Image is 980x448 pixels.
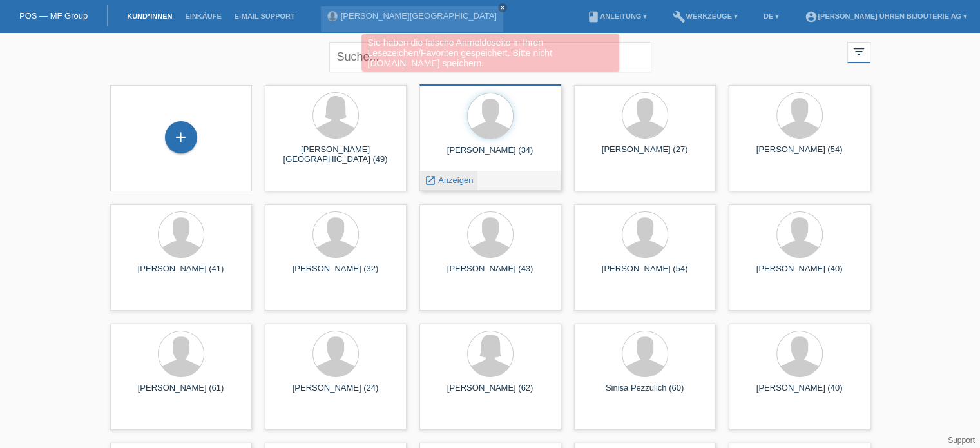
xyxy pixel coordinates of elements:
[430,145,551,166] div: [PERSON_NAME] (34)
[805,10,818,23] i: account_circle
[666,12,744,20] a: buildWerkzeuge ▾
[739,144,860,165] div: [PERSON_NAME] (54)
[584,264,706,284] div: [PERSON_NAME] (54)
[430,264,551,284] div: [PERSON_NAME] (43)
[584,144,706,165] div: [PERSON_NAME] (27)
[948,436,975,445] a: Support
[739,383,860,404] div: [PERSON_NAME] (40)
[584,383,706,404] div: Sinisa Pezzulich (60)
[120,383,242,404] div: [PERSON_NAME] (61)
[425,175,474,185] a: launch Anzeigen
[430,383,551,404] div: [PERSON_NAME] (62)
[587,10,600,23] i: book
[739,264,860,284] div: [PERSON_NAME] (40)
[120,12,178,20] a: Kund*innen
[228,12,302,20] a: E-Mail Support
[19,11,88,21] a: POS — MF Group
[166,126,197,148] div: Kund*in hinzufügen
[798,12,974,20] a: account_circle[PERSON_NAME] Uhren Bijouterie AG ▾
[361,34,619,72] div: Sie haben die falsche Anmeldeseite in Ihren Lesezeichen/Favoriten gespeichert. Bitte nicht [DOMAI...
[178,12,227,20] a: Einkäufe
[275,383,396,404] div: [PERSON_NAME] (24)
[120,264,242,284] div: [PERSON_NAME] (41)
[438,175,473,185] span: Anzeigen
[498,3,507,12] a: close
[275,264,396,284] div: [PERSON_NAME] (32)
[757,12,785,20] a: DE ▾
[425,175,436,186] i: launch
[275,144,396,165] div: [PERSON_NAME][GEOGRAPHIC_DATA] (49)
[852,44,866,59] i: filter_list
[673,10,686,23] i: build
[499,5,506,11] i: close
[581,12,653,20] a: bookAnleitung ▾
[341,11,497,21] a: [PERSON_NAME][GEOGRAPHIC_DATA]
